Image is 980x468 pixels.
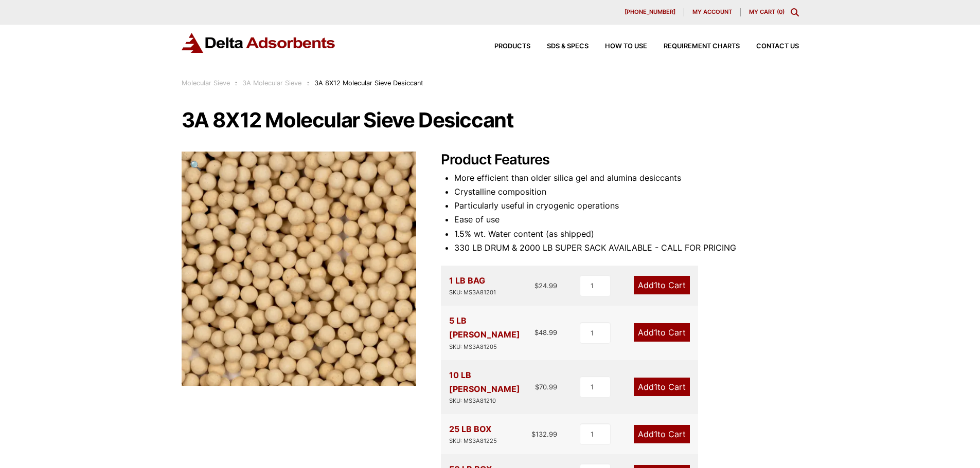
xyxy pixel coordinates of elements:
[654,429,657,439] span: 1
[478,43,530,50] a: Products
[449,422,497,446] div: 25 LB BOX
[616,8,684,16] a: [PHONE_NUMBER]
[534,282,539,290] span: $
[664,43,740,50] span: Requirement Charts
[449,368,536,406] div: 10 LB [PERSON_NAME]
[589,43,647,50] a: How to Use
[791,8,799,16] div: Toggle Modal Content
[449,288,496,297] div: SKU: MS3A81201
[314,79,423,87] span: 3A 8X12 Molecular Sieve Desiccant
[182,79,230,87] a: Molecular Sieve
[182,152,210,180] a: View full-screen image gallery
[654,382,657,392] span: 1
[307,79,309,87] span: :
[449,342,535,352] div: SKU: MS3A81205
[692,9,732,15] span: My account
[756,43,799,50] span: Contact Us
[535,383,557,391] bdi: 70.99
[454,227,799,241] li: 1.5% wt. Water content (as shipped)
[625,9,675,15] span: [PHONE_NUMBER]
[534,282,557,290] bdi: 24.99
[534,328,557,336] bdi: 48.99
[441,152,799,169] h2: Product Features
[531,430,536,438] span: $
[530,43,589,50] a: SDS & SPECS
[634,378,690,396] a: Add1to Cart
[654,327,657,338] span: 1
[547,43,589,50] span: SDS & SPECS
[190,160,202,171] span: 🔍
[182,109,799,131] h1: 3A 8X12 Molecular Sieve Desiccant
[182,33,336,53] img: Delta Adsorbents
[494,43,530,50] span: Products
[454,199,799,213] li: Particularly useful in cryogenic operations
[454,171,799,185] li: More efficient than older silica gel and alumina desiccants
[634,323,690,342] a: Add1to Cart
[634,425,690,443] a: Add1to Cart
[235,79,237,87] span: :
[749,8,785,15] a: My Cart (0)
[454,241,799,255] li: 330 LB DRUM & 2000 LB SUPER SACK AVAILABLE - CALL FOR PRICING
[242,79,301,87] a: 3A Molecular Sieve
[449,396,536,406] div: SKU: MS3A81210
[449,314,535,351] div: 5 LB [PERSON_NAME]
[684,8,741,16] a: My account
[454,213,799,227] li: Ease of use
[454,185,799,199] li: Crystalline composition
[654,280,657,290] span: 1
[449,436,497,446] div: SKU: MS3A81225
[605,43,647,50] span: How to Use
[531,430,557,438] bdi: 132.99
[779,8,782,15] span: 0
[449,274,496,297] div: 1 LB BAG
[634,276,690,294] a: Add1to Cart
[534,328,539,336] span: $
[535,383,539,391] span: $
[647,43,740,50] a: Requirement Charts
[740,43,799,50] a: Contact Us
